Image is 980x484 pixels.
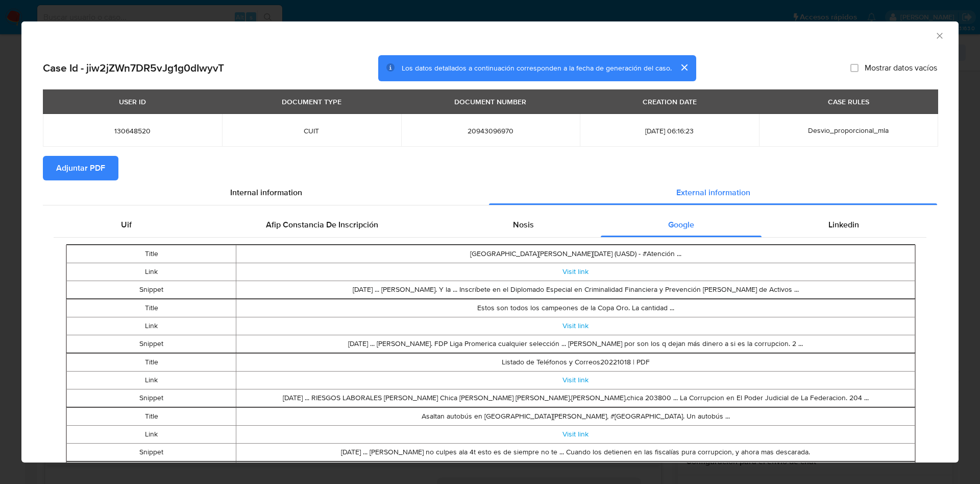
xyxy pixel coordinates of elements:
[66,425,236,443] td: Link
[66,245,236,263] td: Title
[865,63,937,73] span: Mostrar datos vacíos
[56,157,105,179] span: Adjuntar PDF
[822,93,875,110] div: CASE RULES
[236,353,915,371] td: Listado de Teléfonos y Correos20221018 | PDF
[66,299,236,317] td: Title
[121,219,132,231] span: Uif
[236,335,915,353] td: [DATE] ... [PERSON_NAME]. FDP Liga Promerica cualquier selección ... [PERSON_NAME] por son los q ...
[66,281,236,298] td: Snippet
[236,443,915,461] td: [DATE] ... [PERSON_NAME] no culpes ala 4t esto es de siempre no te ... Cuando los detienen en las...
[230,187,302,198] span: Internal information
[21,21,959,463] div: closure-recommendation-modal
[43,156,118,180] button: Adjuntar PDF
[236,389,915,407] td: [DATE] ... RIESGOS LABORALES [PERSON_NAME] Chica [PERSON_NAME] [PERSON_NAME].[PERSON_NAME].chica ...
[113,93,152,110] div: USER ID
[562,375,589,385] a: Visit link
[234,126,389,135] span: CUIT
[43,61,224,75] h2: Case Id - jiw2jZWn7DR5vJg1g0dIwyvT
[402,63,672,73] span: Los datos detallados a continuación corresponden a la fecha de generación del caso.
[850,64,859,72] input: Mostrar datos vacíos
[562,266,589,276] a: Visit link
[236,245,915,263] td: [GEOGRAPHIC_DATA][PERSON_NAME][DATE] (UASD) - #Atención ...
[236,407,915,425] td: Asaltan autobús en [GEOGRAPHIC_DATA][PERSON_NAME], #[GEOGRAPHIC_DATA]. Un autobús ...
[66,263,236,281] td: Link
[592,126,747,135] span: [DATE] 06:16:23
[236,281,915,298] td: [DATE] ... [PERSON_NAME]. Y la ... Inscríbete en el Diplomado Especial en Criminalidad Financiera...
[66,443,236,461] td: Snippet
[513,219,534,231] span: Nosis
[66,335,236,353] td: Snippet
[66,407,236,425] td: Title
[54,213,926,237] div: Detailed external info
[808,125,889,135] span: Desvio_proporcional_mla
[55,126,210,135] span: 130648520
[66,353,236,371] td: Title
[66,317,236,335] td: Link
[266,219,378,231] span: Afip Constancia De Inscripción
[676,187,750,198] span: External information
[668,219,694,231] span: Google
[66,371,236,389] td: Link
[236,462,915,479] td: Pykasu Numero 2 Revista Digital - Sep - 2017 - Portalguarani | PDF ...
[276,93,348,110] div: DOCUMENT TYPE
[562,429,589,439] a: Visit link
[43,180,937,205] div: Detailed info
[413,126,568,135] span: 20943096970
[236,299,915,317] td: Estos son todos los campeones de la Copa Oro. La cantidad ...
[672,55,696,80] button: cerrar
[935,31,944,40] button: Cerrar ventana
[636,93,703,110] div: CREATION DATE
[562,320,589,331] a: Visit link
[66,389,236,407] td: Snippet
[66,462,236,479] td: Title
[828,219,859,231] span: Linkedin
[448,93,532,110] div: DOCUMENT NUMBER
